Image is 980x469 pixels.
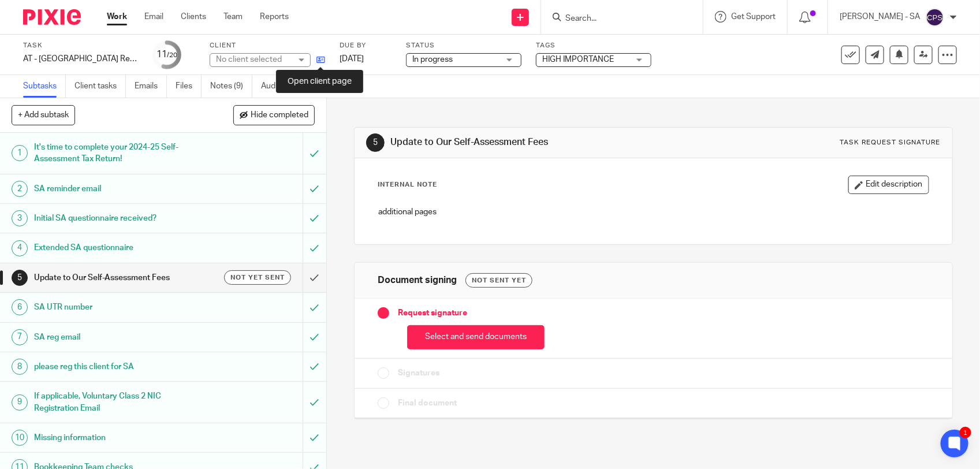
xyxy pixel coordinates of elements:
div: 1 [12,145,28,161]
span: Not yet sent [230,273,285,282]
div: 11 [156,48,177,61]
div: No client selected [216,54,291,65]
span: [DATE] [340,55,364,63]
span: HIGH IMPORTANCE [542,55,614,64]
span: Final document [398,397,457,409]
div: 10 [12,430,28,446]
h1: If applicable, Voluntary Class 2 NIC Registration Email [34,388,206,417]
label: Due by [340,41,392,50]
label: Task [23,41,139,50]
div: 7 [12,329,28,345]
button: Hide completed [233,105,315,125]
a: Work [107,11,127,23]
div: 5 [12,270,28,286]
a: Reports [260,11,289,23]
h1: SA reg email [34,329,206,346]
p: Internal Note [378,180,437,189]
span: Get Support [731,13,776,21]
div: Task request signature [840,138,941,147]
label: Status [406,41,521,50]
div: 5 [366,133,385,152]
a: Client tasks [74,75,126,98]
div: 2 [12,181,28,197]
a: Notes (9) [210,75,252,98]
h1: Document signing [378,274,457,286]
div: 1 [960,427,971,438]
div: AT - SA Return - PE 05-04-2025 [23,53,139,65]
label: Client [210,41,325,50]
h1: Extended SA questionnaire [34,239,206,256]
small: /20 [167,52,177,58]
img: svg%3E [926,8,944,27]
div: 6 [12,299,28,315]
h1: Missing information [34,429,206,446]
img: Pixie [23,9,81,25]
a: Team [223,11,243,23]
h1: SA reminder email [34,180,206,198]
a: Files [176,75,202,98]
h1: Update to Our Self-Assessment Fees [34,269,206,286]
button: Edit description [848,176,929,194]
div: AT - [GEOGRAPHIC_DATA] Return - PE [DATE] [23,53,139,65]
p: [PERSON_NAME] - SA [840,11,920,23]
a: Email [144,11,163,23]
div: 8 [12,359,28,375]
div: 4 [12,240,28,256]
span: Request signature [398,307,467,319]
a: Subtasks [23,75,66,98]
div: 3 [12,210,28,226]
h1: Update to Our Self-Assessment Fees [390,136,678,148]
div: Not sent yet [465,273,532,288]
button: + Add subtask [12,105,75,125]
button: Select and send documents [407,325,545,350]
span: In progress [412,55,453,64]
span: Hide completed [251,111,308,120]
input: Search [564,14,668,24]
h1: please reg this client for SA [34,358,206,375]
a: Audit logs [261,75,305,98]
h1: It's time to complete your 2024-25 Self-Assessment Tax Return! [34,139,206,168]
p: additional pages [378,206,929,218]
span: Signatures [398,367,439,379]
h1: Initial SA questionnaire received? [34,210,206,227]
div: 9 [12,394,28,411]
a: Clients [181,11,206,23]
a: Emails [135,75,167,98]
label: Tags [536,41,651,50]
h1: SA UTR number [34,299,206,316]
